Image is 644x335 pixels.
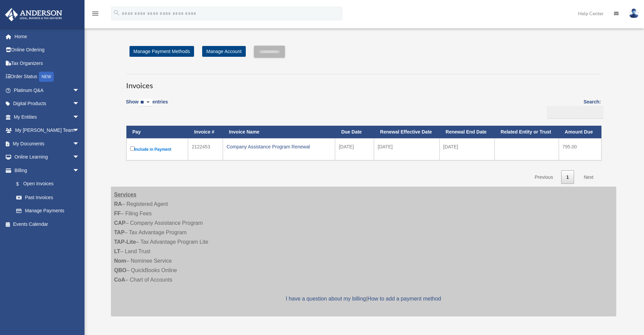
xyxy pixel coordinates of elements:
span: arrow_drop_down [73,164,86,177]
label: Show entries [126,98,168,113]
input: Include in Payment [130,146,135,151]
a: Manage Account [202,46,245,57]
th: Renewal End Date: activate to sort column ascending [439,126,495,138]
strong: TAP-Lite [114,239,136,245]
th: Amount Due: activate to sort column ascending [559,126,601,138]
strong: RA [114,201,122,207]
label: Include in Payment [130,145,185,153]
a: Past Invoices [9,191,86,204]
a: Billingarrow_drop_down [5,164,86,177]
strong: FF [114,211,121,216]
a: Events Calendar [5,217,90,231]
strong: Nom [114,258,126,264]
a: 1 [561,170,574,184]
p: | [114,294,613,304]
th: Invoice #: activate to sort column ascending [188,126,223,138]
a: I have a question about my billing [286,296,366,302]
a: menu [91,12,99,18]
a: Manage Payments [9,204,86,218]
a: Order StatusNEW [5,70,90,84]
a: How to add a payment method [367,296,441,302]
td: 795.00 [559,138,601,160]
select: Showentries [139,99,152,106]
a: Previous [529,170,558,184]
strong: CAP [114,220,126,226]
th: Invoice Name: activate to sort column ascending [223,126,335,138]
th: Due Date: activate to sort column ascending [335,126,374,138]
td: [DATE] [374,138,439,160]
i: menu [91,9,99,18]
td: 2122453 [188,138,223,160]
a: My Documentsarrow_drop_down [5,137,90,150]
input: Search: [547,106,603,119]
div: – Registered Agent – Filing Fees – Company Assistance Program – Tax Advantage Program – Tax Advan... [111,187,616,316]
a: Next [579,170,599,184]
strong: CoA [114,277,125,283]
th: Pay: activate to sort column descending [126,126,188,138]
h3: Invoices [126,74,601,91]
a: My Entitiesarrow_drop_down [5,110,90,124]
span: arrow_drop_down [73,137,86,151]
a: $Open Invoices [9,177,83,191]
span: arrow_drop_down [73,83,86,97]
img: User Pic [629,8,639,18]
a: Online Ordering [5,43,90,57]
td: [DATE] [335,138,374,160]
a: Tax Organizers [5,56,90,70]
th: Renewal Effective Date: activate to sort column ascending [374,126,439,138]
img: Anderson Advisors Platinum Portal [3,8,64,21]
span: arrow_drop_down [73,150,86,164]
strong: QBO [114,267,126,273]
strong: Services [114,192,137,197]
div: NEW [39,72,54,82]
span: arrow_drop_down [73,97,86,111]
strong: TAP [114,230,125,235]
td: [DATE] [439,138,495,160]
a: Manage Payment Methods [129,46,194,57]
strong: LT [114,248,120,254]
th: Related Entity or Trust: activate to sort column ascending [495,126,559,138]
span: arrow_drop_down [73,124,86,138]
a: Online Learningarrow_drop_down [5,150,90,164]
a: Home [5,30,90,43]
div: Company Assistance Program Renewal [226,142,331,151]
span: $ [20,180,23,188]
span: arrow_drop_down [73,110,86,124]
a: Digital Productsarrow_drop_down [5,97,90,111]
a: Platinum Q&Aarrow_drop_down [5,83,90,97]
a: My [PERSON_NAME] Teamarrow_drop_down [5,124,90,137]
label: Search: [545,98,601,119]
i: search [113,9,120,17]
